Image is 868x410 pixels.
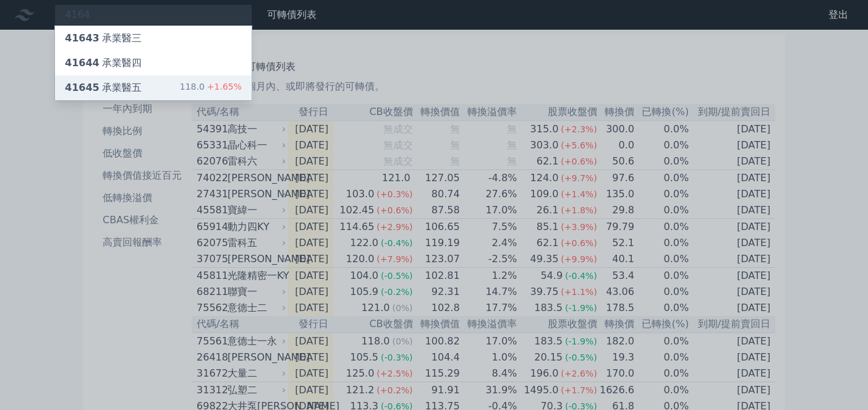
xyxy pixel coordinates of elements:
span: 41643 [65,32,100,44]
span: 41644 [65,57,100,69]
span: 41645 [65,82,100,93]
a: 41645承業醫五 118.0+1.65% [55,75,252,100]
a: 41643承業醫三 [55,26,252,51]
span: +1.65% [205,82,242,92]
div: 承業醫三 [65,31,142,46]
div: 118.0 [180,80,242,95]
a: 41644承業醫四 [55,51,252,75]
div: 承業醫四 [65,56,142,70]
div: 承業醫五 [65,80,142,95]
